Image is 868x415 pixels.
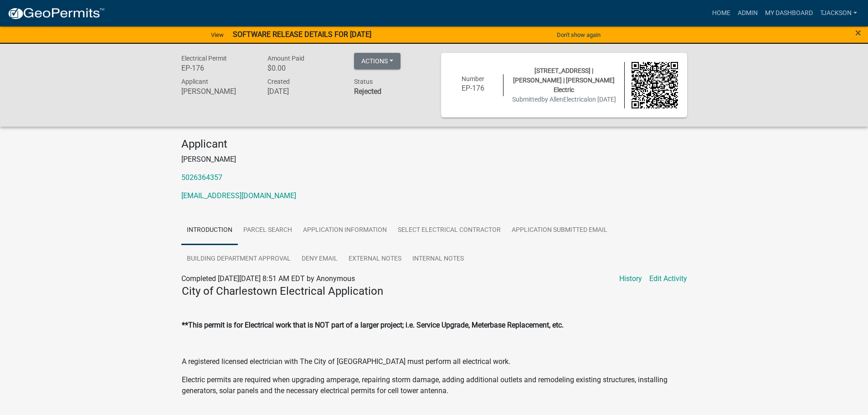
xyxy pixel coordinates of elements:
a: History [619,273,642,284]
span: [STREET_ADDRESS] | [PERSON_NAME] | [PERSON_NAME] Electric [513,67,615,93]
a: Deny Email [296,245,343,274]
a: Parcel search [238,216,298,245]
p: Electric permits are required when upgrading amperage, repairing storm damage, adding additional ... [182,374,687,396]
h4: Applicant [181,138,687,151]
a: External Notes [343,245,407,274]
span: Status [354,78,373,85]
a: Edit Activity [649,273,687,284]
span: by AllenElectrical [541,96,589,103]
a: Internal Notes [407,245,469,274]
a: View [207,27,227,42]
a: My Dashboard [761,5,817,22]
a: Application Submitted Email [506,216,613,245]
span: Amount Paid [267,55,304,62]
h6: [PERSON_NAME] [181,87,254,96]
a: Building Department Approval [181,245,296,274]
button: Don't show again [553,27,604,42]
h6: EP-176 [181,64,254,72]
button: Close [855,27,861,38]
span: Number [462,75,484,82]
h6: $0.00 [267,64,340,72]
a: Select Electrical Contractor [392,216,506,245]
a: TJackson [817,5,861,22]
h4: City of Charlestown Electrical Application [182,285,687,298]
span: × [855,26,861,39]
a: 5026364357 [181,173,222,182]
a: Introduction [181,216,238,245]
span: Submitted on [DATE] [512,96,616,103]
a: Application Information [298,216,392,245]
h6: EP-176 [450,84,497,92]
strong: SOFTWARE RELEASE DETAILS FOR [DATE] [233,30,371,39]
a: [EMAIL_ADDRESS][DOMAIN_NAME] [181,191,296,200]
span: Electrical Permit [181,55,227,62]
strong: Rejected [354,87,381,96]
h6: [DATE] [267,87,340,96]
span: Applicant [181,78,208,85]
p: A registered licensed electrician with The City of [GEOGRAPHIC_DATA] must perform all electrical ... [182,356,687,367]
strong: **This permit is for Electrical work that is NOT part of a larger project; i.e. Service Upgrade, ... [182,321,564,329]
span: Created [267,78,290,85]
span: Completed [DATE][DATE] 8:51 AM EDT by Anonymous [181,274,355,283]
button: Actions [354,53,401,69]
p: [PERSON_NAME] [181,154,687,165]
a: Admin [734,5,761,22]
a: Home [709,5,734,22]
img: QR code [632,62,678,108]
